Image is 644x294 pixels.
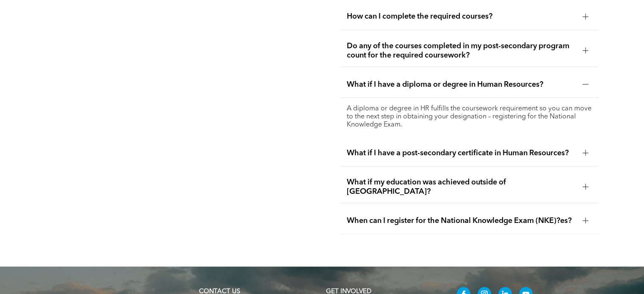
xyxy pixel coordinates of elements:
[347,216,575,225] span: When can I register for the National Knowledge Exam (NKE)?es?
[347,80,575,89] span: What if I have a diploma or degree in Human Resources?
[347,148,575,157] span: What if I have a post-secondary certificate in Human Resources?
[347,12,575,21] span: How can I complete the required courses?
[347,177,575,196] span: What if my education was achieved outside of [GEOGRAPHIC_DATA]?
[347,104,591,129] p: A diploma or degree in HR fulfills the coursework requirement so you can move to the next step in...
[347,41,575,60] span: Do any of the courses completed in my post-secondary program count for the required coursework?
